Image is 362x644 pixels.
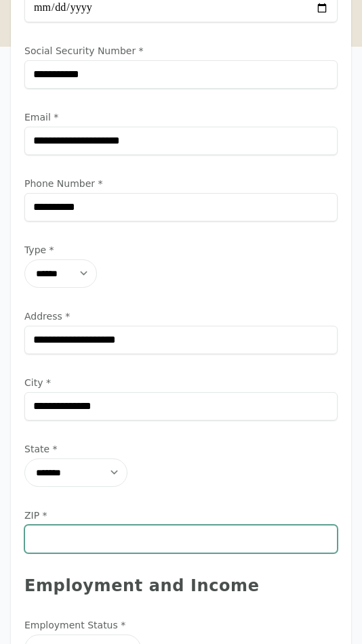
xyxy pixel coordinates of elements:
[24,509,338,522] label: ZIP *
[24,618,328,632] label: Employment Status *
[24,243,338,257] label: Type *
[24,575,338,597] div: Employment and Income
[24,177,338,190] label: Phone Number *
[24,376,338,389] label: City *
[24,442,338,456] label: State *
[24,110,338,124] label: Email *
[24,309,338,323] label: Address *
[24,44,338,58] label: Social Security Number *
